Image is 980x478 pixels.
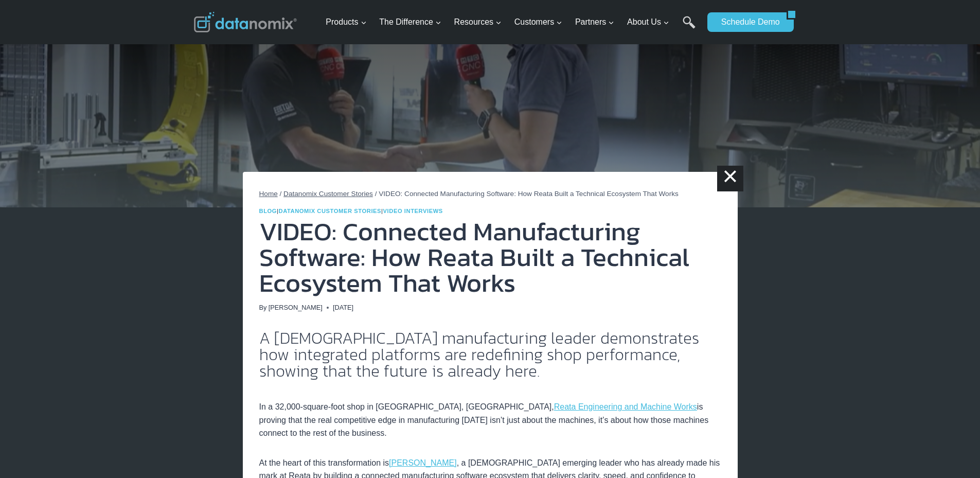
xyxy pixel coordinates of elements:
[322,6,702,39] nav: Primary Navigation
[379,15,441,29] span: The Difference
[389,458,457,467] a: [PERSON_NAME]
[280,190,282,198] span: /
[259,208,277,214] a: Blog
[259,208,443,214] span: | |
[707,12,787,32] a: Schedule Demo
[627,15,669,29] span: About Us
[259,219,721,296] h1: VIDEO: Connected Manufacturing Software: How Reata Built a Technical Ecosystem That Works
[259,188,721,200] nav: Breadcrumbs
[279,208,382,214] a: Datanomix Customer Stories
[379,190,679,198] span: VIDEO: Connected Manufacturing Software: How Reata Built a Technical Ecosystem That Works
[375,190,377,198] span: /
[259,330,721,379] h2: A [DEMOGRAPHIC_DATA] manufacturing leader demonstrates how integrated platforms are redefining sh...
[575,15,614,29] span: Partners
[326,15,366,29] span: Products
[269,304,323,311] a: [PERSON_NAME]
[259,190,278,198] a: Home
[259,387,721,440] p: In a 32,000-square-foot shop in [GEOGRAPHIC_DATA], [GEOGRAPHIC_DATA], is proving that the real co...
[683,16,696,39] a: Search
[259,303,267,313] span: By
[383,208,443,214] a: Video Interviews
[194,12,297,32] img: Datanomix
[514,15,562,29] span: Customers
[717,166,743,191] a: ×
[333,303,353,313] time: [DATE]
[454,15,502,29] span: Resources
[283,190,373,198] a: Datanomix Customer Stories
[554,402,697,411] a: Reata Engineering and Machine Works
